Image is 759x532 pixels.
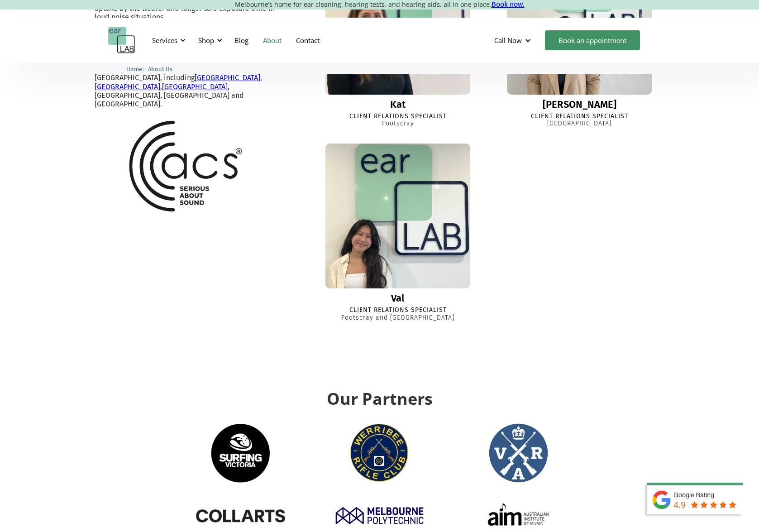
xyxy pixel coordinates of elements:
[148,66,172,72] span: About Us
[227,27,256,53] a: Blog
[543,99,616,110] div: [PERSON_NAME]
[126,64,148,74] li: 〉
[313,144,483,322] a: ValValClient Relations SpecialistFootscray and [GEOGRAPHIC_DATA]
[531,113,628,120] div: Client Relations Specialist
[391,293,405,304] div: Val
[289,27,327,53] a: Contact
[341,314,454,322] div: Footscray and [GEOGRAPHIC_DATA]
[494,36,522,45] div: Call Now
[349,307,447,314] div: Client Relations Specialist
[127,108,243,224] img: ACS logo
[148,64,172,73] a: About Us
[382,120,414,128] div: Footscray
[126,64,142,73] a: Home
[126,66,142,72] span: Home
[108,27,135,54] a: home
[349,113,447,120] div: Client Relations Specialist
[547,120,611,128] div: [GEOGRAPHIC_DATA]
[198,36,214,45] div: Shop
[147,27,188,54] div: Services
[487,27,540,54] div: Call Now
[390,99,406,110] div: Kat
[545,30,640,50] a: Book an appointment
[95,390,665,408] h2: Our Partners
[152,36,177,45] div: Services
[162,82,228,91] a: [GEOGRAPHIC_DATA]
[193,27,225,54] div: Shop
[95,82,160,91] a: [GEOGRAPHIC_DATA]
[256,27,289,53] a: About
[325,144,470,288] img: Val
